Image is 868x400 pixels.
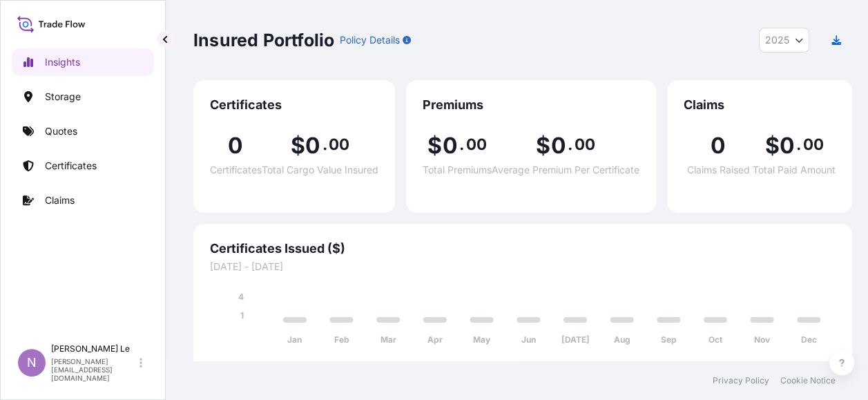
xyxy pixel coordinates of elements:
[465,139,486,150] span: 00
[45,193,75,207] p: Claims
[574,139,595,150] span: 00
[27,356,37,370] span: N
[329,139,349,150] span: 00
[340,33,400,47] p: Policy Details
[423,165,492,175] span: Total Premiums
[687,165,750,175] span: Claims Raised
[45,124,77,138] p: Quotes
[473,334,491,345] tspan: May
[427,135,442,157] span: $
[423,97,639,113] span: Premiums
[12,152,154,180] a: Certificates
[561,334,589,345] tspan: [DATE]
[614,334,630,345] tspan: Aug
[380,334,396,345] tspan: Mar
[459,139,464,150] span: .
[210,260,836,274] span: [DATE] - [DATE]
[45,90,81,104] p: Storage
[210,240,836,257] span: Certificates Issued ($)
[322,139,327,150] span: .
[45,55,80,69] p: Insights
[765,33,789,47] span: 2025
[754,334,771,345] tspan: Nov
[291,135,305,157] span: $
[779,135,794,157] span: 0
[228,135,243,157] span: 0
[12,48,154,76] a: Insights
[796,139,801,150] span: .
[262,165,378,175] span: Total Cargo Value Insured
[550,135,566,157] span: 0
[238,292,244,302] tspan: 4
[780,375,836,386] a: Cookie Notice
[536,135,550,157] span: $
[764,135,779,157] span: $
[661,334,677,345] tspan: Sep
[287,334,302,345] tspan: Jan
[45,159,97,173] p: Certificates
[305,135,320,157] span: 0
[521,334,536,345] tspan: Jun
[210,97,378,113] span: Certificates
[427,334,443,345] tspan: Apr
[801,334,817,345] tspan: Dec
[12,187,154,214] a: Claims
[802,139,823,150] span: 00
[753,165,836,175] span: Total Paid Amount
[711,135,726,157] span: 0
[759,28,809,53] button: Year Selector
[210,165,262,175] span: Certificates
[568,139,572,150] span: .
[240,310,244,321] tspan: 1
[684,97,836,113] span: Claims
[51,343,137,354] p: [PERSON_NAME] Le
[442,135,457,157] span: 0
[193,29,334,51] p: Insured Portfolio
[51,357,137,382] p: [PERSON_NAME][EMAIL_ADDRESS][DOMAIN_NAME]
[12,117,154,145] a: Quotes
[708,334,723,345] tspan: Oct
[12,83,154,111] a: Storage
[492,165,639,175] span: Average Premium Per Certificate
[334,334,349,345] tspan: Feb
[713,375,769,386] a: Privacy Policy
